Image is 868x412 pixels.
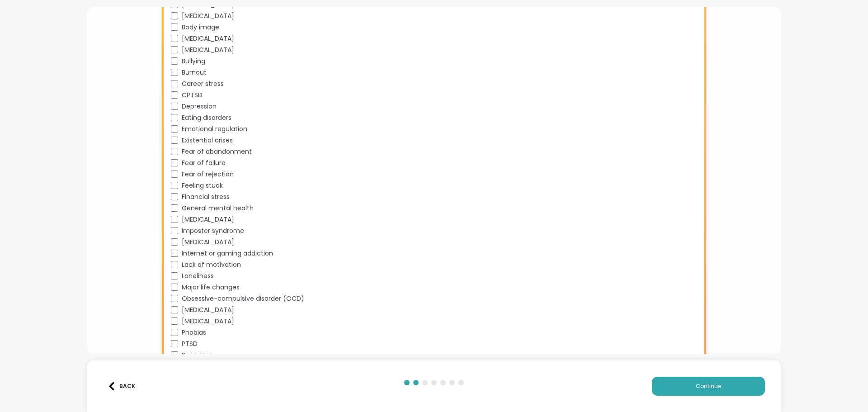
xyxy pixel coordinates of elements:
[182,317,234,326] span: [MEDICAL_DATA]
[182,45,234,55] span: [MEDICAL_DATA]
[182,57,205,66] span: Bullying
[182,305,234,315] span: [MEDICAL_DATA]
[182,215,234,224] span: [MEDICAL_DATA]
[182,260,241,270] span: Lack of motivation
[182,192,230,202] span: Financial stress
[182,23,219,32] span: Body image
[182,226,244,236] span: Imposter syndrome
[182,237,234,247] span: [MEDICAL_DATA]
[182,102,217,111] span: Depression
[182,294,304,303] span: Obsessive-compulsive disorder (OCD)
[182,34,234,43] span: [MEDICAL_DATA]
[182,283,240,292] span: Major life changes
[182,124,247,134] span: Emotional regulation
[108,382,135,390] div: Back
[182,11,234,21] span: [MEDICAL_DATA]
[182,79,224,89] span: Career stress
[182,271,214,281] span: Loneliness
[182,339,198,349] span: PTSD
[182,158,226,168] span: Fear of failure
[103,377,139,396] button: Back
[652,377,765,396] button: Continue
[182,181,223,190] span: Feeling stuck
[182,68,207,77] span: Burnout
[182,204,254,213] span: General mental health
[182,113,231,123] span: Eating disorders
[182,136,233,145] span: Existential crises
[182,328,206,337] span: Phobias
[182,90,203,100] span: CPTSD
[696,382,721,390] span: Continue
[182,170,234,179] span: Fear of rejection
[182,147,252,156] span: Fear of abandonment
[182,249,273,258] span: Internet or gaming addiction
[182,350,211,360] span: Recovery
